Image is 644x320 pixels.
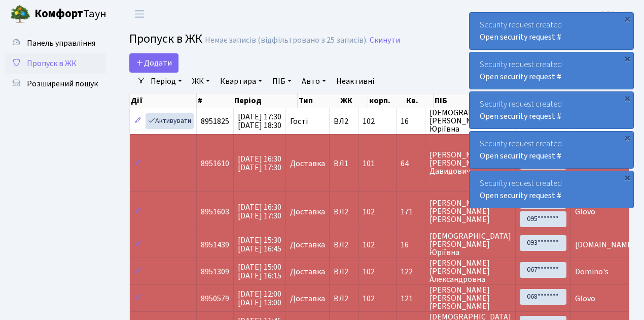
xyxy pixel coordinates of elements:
span: [DATE] 12:00 [DATE] 13:00 [238,289,281,308]
span: Додати [136,57,172,69]
b: Комфорт [34,6,83,22]
span: 102 [363,239,375,250]
th: корп. [368,93,405,108]
span: 8951309 [201,266,229,277]
span: 102 [363,293,375,304]
th: Дії [130,93,197,108]
span: 171 [401,208,421,216]
span: 122 [401,268,421,276]
a: Розширений пошук [5,74,106,94]
span: 102 [363,116,375,127]
span: 8950579 [201,293,229,304]
span: Гості [290,117,308,125]
th: Тип [298,93,339,108]
span: Пропуск в ЖК [27,58,77,69]
span: ВЛ2 [334,268,354,276]
span: 8951610 [201,158,229,169]
span: 64 [401,159,421,168]
b: ВЛ2 -. К. [600,9,632,20]
a: Авто [298,73,330,90]
span: [PERSON_NAME] [PERSON_NAME] Александровна [430,259,511,283]
div: Security request created [470,52,633,89]
span: [PERSON_NAME] [PERSON_NAME] Давидович [430,151,511,175]
th: ПІБ [434,93,503,108]
a: Open security request # [480,190,561,201]
span: 101 [363,158,375,169]
span: 8951603 [201,206,229,217]
a: Open security request # [480,31,561,43]
div: × [622,172,632,182]
a: Додати [129,53,178,73]
span: Таун [34,6,106,23]
a: Активувати [146,113,194,129]
span: [DATE] 15:00 [DATE] 16:15 [238,262,281,281]
span: ВЛ2 [334,295,354,303]
div: Security request created [470,92,633,129]
div: Security request created [470,13,633,49]
a: Пропуск в ЖК [5,53,106,74]
span: Доставка [290,295,325,303]
span: Доставка [290,208,325,216]
span: [PERSON_NAME] [PERSON_NAME] [PERSON_NAME] [430,286,511,310]
img: logo.png [10,4,30,24]
span: Domino's [575,266,609,277]
span: 102 [363,266,375,277]
span: Розширений пошук [27,78,98,89]
span: [DATE] 16:30 [DATE] 17:30 [238,153,281,173]
span: ВЛ1 [334,159,354,168]
span: 8951439 [201,239,229,250]
a: Open security request # [480,71,561,82]
span: ВЛ2 [334,117,354,125]
span: ВЛ2 [334,241,354,249]
span: 8951825 [201,116,229,127]
a: Open security request # [480,150,561,162]
a: Панель управління [5,33,106,53]
div: × [622,53,632,63]
th: Період [233,93,298,108]
span: [DATE] 15:30 [DATE] 16:45 [238,235,281,254]
a: Open security request # [480,111,561,122]
span: 121 [401,295,421,303]
a: Скинути [370,36,400,45]
span: Доставка [290,241,325,249]
span: 16 [401,241,421,249]
span: [DOMAIN_NAME] [575,239,635,250]
a: ВЛ2 -. К. [600,8,632,20]
span: [DEMOGRAPHIC_DATA] [PERSON_NAME] Юріївна [430,232,511,257]
th: # [197,93,233,108]
div: Security request created [470,132,633,168]
div: Security request created [470,171,633,208]
span: Glovo [575,206,595,217]
span: ВЛ2 [334,208,354,216]
div: × [622,14,632,24]
a: Неактивні [332,73,378,90]
span: Glovo [575,293,595,304]
button: Переключити навігацію [127,6,152,22]
th: ЖК [339,93,368,108]
span: Панель управління [27,38,95,49]
span: [DATE] 16:30 [DATE] 17:30 [238,202,281,221]
a: Період [147,73,186,90]
span: [PERSON_NAME] [PERSON_NAME] [PERSON_NAME] [430,199,511,223]
span: Доставка [290,159,325,168]
span: [DEMOGRAPHIC_DATA] [PERSON_NAME] Юріївна [430,109,511,133]
div: Немає записів (відфільтровано з 25 записів). [205,36,368,45]
a: ЖК [188,73,214,90]
span: 16 [401,117,421,125]
span: Доставка [290,268,325,276]
div: × [622,93,632,103]
span: [DATE] 17:30 [DATE] 18:30 [238,111,281,131]
th: Кв. [405,93,434,108]
span: Пропуск в ЖК [129,30,202,48]
div: × [622,133,632,143]
a: ПІБ [268,73,296,90]
span: 102 [363,206,375,217]
a: Квартира [216,73,266,90]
